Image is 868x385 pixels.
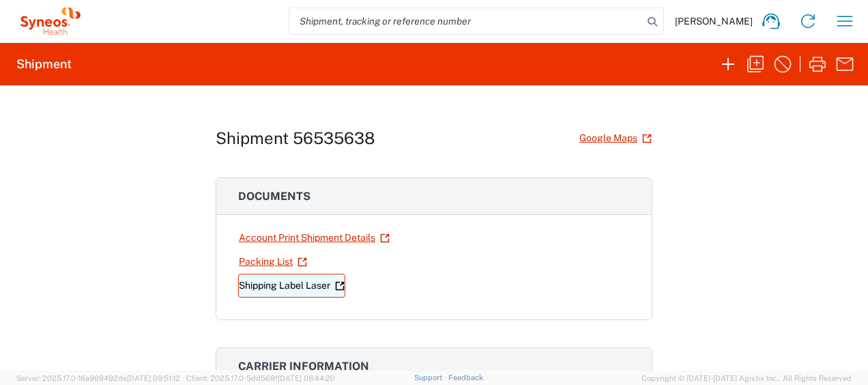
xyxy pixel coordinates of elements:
span: [DATE] 08:44:20 [278,374,335,382]
span: Carrier information [238,360,369,373]
h1: Shipment 56535638 [216,128,375,148]
a: Support [414,373,448,382]
span: [DATE] 09:51:12 [127,374,180,382]
span: Client: 2025.17.0-5dd568f [186,374,335,382]
span: Server: 2025.17.0-16a969492de [16,374,180,382]
a: Feedback [448,373,483,382]
span: Documents [238,190,310,203]
a: Google Maps [579,126,652,150]
span: [PERSON_NAME] [675,15,753,27]
a: Account Print Shipment Details [238,226,390,250]
a: Shipping Label Laser [238,274,345,298]
a: Packing List [238,250,308,274]
span: Copyright © [DATE]-[DATE] Agistix Inc., All Rights Reserved [641,372,852,384]
input: Shipment, tracking or reference number [289,8,643,34]
h2: Shipment [16,56,72,72]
